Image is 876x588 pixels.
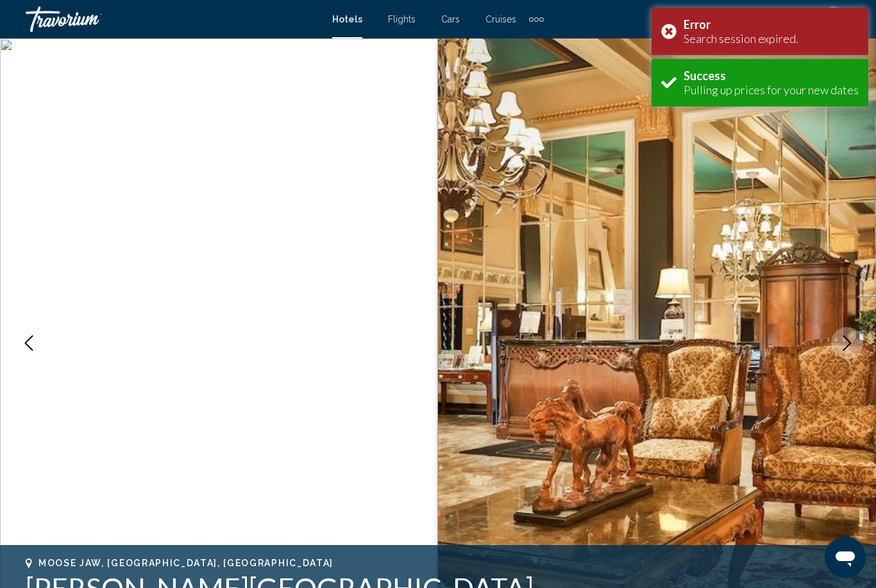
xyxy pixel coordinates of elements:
[831,327,863,359] button: Next image
[817,6,850,33] button: User Menu
[684,17,859,31] div: Error
[26,6,319,32] a: Travorium
[38,558,333,568] span: Moose Jaw, [GEOGRAPHIC_DATA], [GEOGRAPHIC_DATA]
[485,14,516,24] a: Cruises
[388,14,416,24] a: Flights
[684,31,859,46] div: Search session expired.
[684,69,859,83] div: Success
[332,14,362,24] a: Hotels
[684,83,859,97] div: Pulling up prices for your new dates
[441,14,460,24] a: Cars
[825,537,866,578] iframe: Button to launch messaging window
[13,327,45,359] button: Previous image
[529,9,544,29] button: Extra navigation items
